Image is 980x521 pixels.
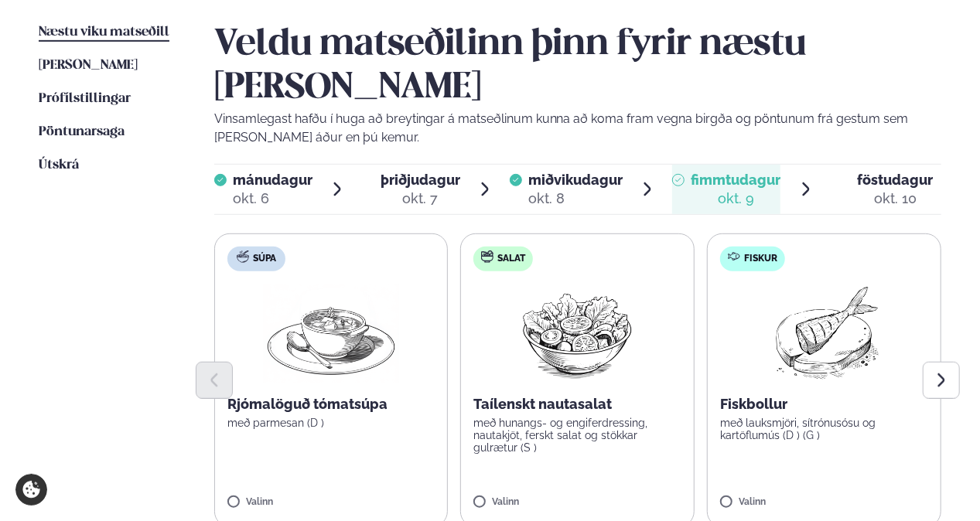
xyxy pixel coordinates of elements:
div: okt. 6 [233,189,312,208]
img: Soup.png [263,284,399,383]
div: okt. 10 [858,189,934,208]
a: Næstu viku matseðill [39,23,169,42]
p: Vinsamlegast hafðu í huga að breytingar á matseðlinum kunna að koma fram vegna birgða og pöntunum... [214,110,942,147]
p: með lauksmjöri, sítrónusósu og kartöflumús (D ) (G ) [720,417,928,441]
span: Næstu viku matseðill [39,26,169,39]
span: Fiskur [744,253,777,265]
div: okt. 9 [691,189,780,208]
a: Útskrá [39,156,79,175]
div: okt. 7 [381,189,460,208]
img: soup.svg [237,250,249,263]
span: Pöntunarsaga [39,125,125,138]
p: Taílenskt nautasalat [473,395,681,414]
div: okt. 8 [528,189,623,208]
span: fimmtudagur [691,172,780,188]
span: [PERSON_NAME] [39,59,138,72]
span: Prófílstillingar [39,92,131,105]
span: föstudagur [858,172,934,188]
span: þriðjudagur [381,172,460,188]
p: Fiskbollur [720,395,928,414]
span: Salat [497,253,525,265]
p: með parmesan (D ) [227,417,435,429]
a: Pöntunarsaga [39,123,125,141]
span: miðvikudagur [528,172,623,188]
button: Next slide [923,362,960,399]
a: Prófílstillingar [39,90,131,108]
h2: Veldu matseðilinn þinn fyrir næstu [PERSON_NAME] [214,23,942,110]
img: Salad.png [509,284,646,383]
span: Útskrá [39,158,79,172]
img: salad.svg [481,250,493,263]
button: Previous slide [196,362,233,399]
img: Fish.png [756,284,893,383]
img: fish.svg [728,250,740,263]
p: Rjómalöguð tómatsúpa [227,395,435,414]
span: Súpa [253,253,276,265]
a: [PERSON_NAME] [39,56,138,75]
a: Cookie settings [15,474,47,506]
span: mánudagur [233,172,312,188]
p: með hunangs- og engiferdressing, nautakjöt, ferskt salat og stökkar gulrætur (S ) [473,417,681,454]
